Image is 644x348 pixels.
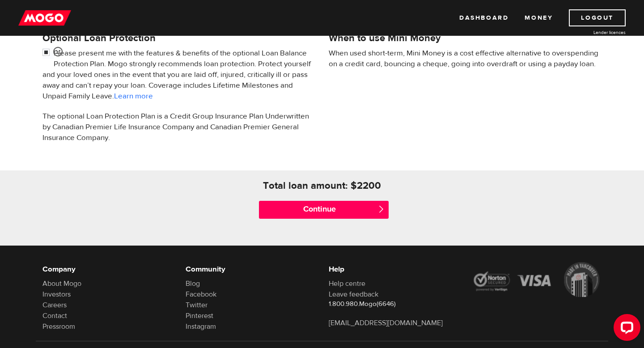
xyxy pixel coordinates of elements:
a: Lender licences [559,29,626,36]
a: Twitter [186,301,208,310]
h4: When to use Mini Money [329,32,441,44]
a: Blog [186,279,200,288]
h4: Total loan amount: $ [263,179,357,192]
p: The optional Loan Protection Plan is a Credit Group Insurance Plan Underwritten by Canadian Premi... [42,111,315,143]
a: Instagram [186,322,216,331]
a: Money [525,9,553,26]
h4: 2200 [357,179,381,192]
a: Logout [569,9,626,26]
a: Dashboard [459,9,508,26]
a: Leave feedback [329,290,378,299]
h6: Community [186,264,315,275]
a: Contact [42,311,67,320]
a: Careers [42,301,67,310]
a: Investors [42,290,71,299]
img: legal-icons-92a2ffecb4d32d839781d1b4e4802d7b.png [472,262,602,297]
h6: Help [329,264,458,275]
a: Pressroom [42,322,75,331]
a: Facebook [186,290,216,299]
span:  [377,205,385,213]
p: 1.800.980.Mogo(6646) [329,300,458,309]
p: Please present me with the features & benefits of the optional Loan Balance Protection Plan. Mogo... [42,48,315,102]
iframe: LiveChat chat widget [606,310,644,348]
h4: Optional Loan Protection [42,32,315,44]
h6: Company [42,264,172,275]
a: Help centre [329,279,365,288]
input: Continue [259,201,389,219]
a: Learn more [114,91,153,101]
input: <span class="smiley-face happy"></span> [42,48,54,59]
a: [EMAIL_ADDRESS][DOMAIN_NAME] [329,318,443,327]
a: Pinterest [186,311,213,320]
img: mogo_logo-11ee424be714fa7cbb0f0f49df9e16ec.png [18,9,71,26]
p: When used short-term, Mini Money is a cost effective alternative to overspending on a credit card... [329,48,602,69]
a: About Mogo [42,279,81,288]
